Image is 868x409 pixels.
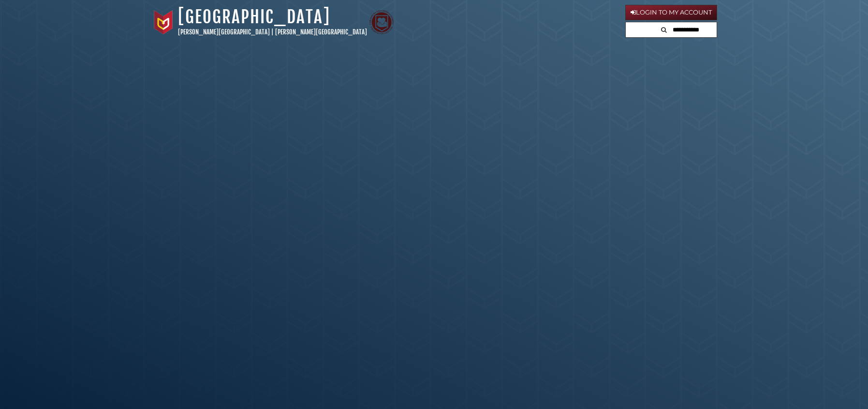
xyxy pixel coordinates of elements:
a: [PERSON_NAME][GEOGRAPHIC_DATA] [275,28,367,36]
a: Login to My Account [625,5,717,20]
a: [PERSON_NAME][GEOGRAPHIC_DATA] [178,28,270,36]
i: Search [661,27,667,33]
span: | [271,28,274,36]
a: [GEOGRAPHIC_DATA] [178,6,330,28]
button: Search [658,22,670,35]
img: Calvin Theological Seminary [369,10,394,34]
img: Calvin University [151,10,176,34]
